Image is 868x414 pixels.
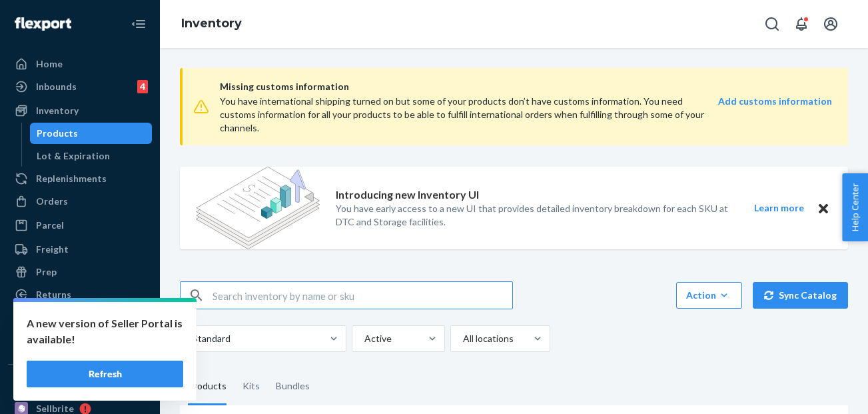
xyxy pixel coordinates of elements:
[753,282,848,309] button: Sync Catalog
[8,168,152,189] a: Replenishments
[276,368,310,405] div: Bundles
[36,104,79,117] div: Inventory
[27,361,183,387] button: Refresh
[745,200,812,217] button: Learn more
[125,11,152,37] button: Close Navigation
[36,219,64,232] div: Parcel
[8,215,152,236] a: Parcel
[37,149,110,163] div: Lot & Expiration
[36,195,68,208] div: Orders
[8,332,152,353] a: Billing
[8,375,152,397] button: Integrations
[188,368,226,405] div: Products
[8,76,152,97] a: Inbounds4
[8,100,152,121] a: Inventory
[15,17,71,31] img: Flexport logo
[8,261,152,283] a: Prep
[36,57,63,71] div: Home
[8,239,152,260] a: Freight
[27,315,183,347] p: A new version of Seller Portal is available!
[36,265,57,279] div: Prep
[8,191,152,212] a: Orders
[220,79,832,95] span: Missing customs information
[363,332,364,345] input: Active
[686,289,732,302] div: Action
[8,53,152,75] a: Home
[759,11,785,37] button: Open Search Box
[171,5,252,43] ol: breadcrumbs
[336,187,479,203] p: Introducing new Inventory UI
[676,282,742,309] button: Action
[30,123,153,144] a: Products
[336,202,729,229] p: You have early access to a new UI that provides detailed inventory breakdown for each SKU at DTC ...
[718,95,832,135] a: Add customs information
[196,167,320,249] img: new-reports-banner-icon.82668bd98b6a51aee86340f2a7b77ae3.png
[30,145,153,167] a: Lot & Expiration
[213,282,512,309] input: Search inventory by name or sku
[788,11,815,37] button: Open notifications
[181,16,242,31] a: Inventory
[220,95,709,135] div: You have international shipping turned on but some of your products don’t have customs informatio...
[36,243,69,256] div: Freight
[718,95,832,107] strong: Add customs information
[242,368,260,405] div: Kits
[137,80,148,93] div: 4
[8,308,152,329] a: Reporting
[815,200,832,217] button: Close
[817,11,844,37] button: Open account menu
[36,80,77,93] div: Inbounds
[462,332,463,345] input: All locations
[842,173,868,241] button: Help Center
[8,284,152,305] a: Returns
[36,288,71,301] div: Returns
[36,172,107,185] div: Replenishments
[37,127,78,140] div: Products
